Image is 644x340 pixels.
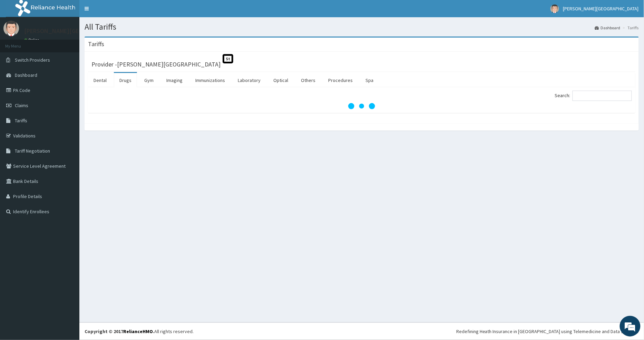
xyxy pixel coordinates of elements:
span: Dashboard [15,72,37,78]
a: Dental [88,73,112,87]
img: d_794563401_company_1708531726252_794563401 [13,34,28,52]
p: [PERSON_NAME][GEOGRAPHIC_DATA] [24,28,126,34]
h1: All Tariffs [85,22,639,31]
textarea: Type your message and hit 'Enter' [3,188,131,212]
a: Dashboard [595,25,621,31]
a: Optical [268,73,294,87]
a: Laboratory [232,73,266,87]
span: Claims [15,102,28,109]
footer: All rights reserved. [79,322,644,340]
img: User Image [550,4,559,13]
a: Imaging [161,73,188,87]
span: Tariffs [15,117,27,124]
a: Others [295,73,321,87]
input: Search: [573,91,632,101]
li: Tariffs [621,25,639,31]
a: Procedures [323,73,358,87]
svg: audio-loading [348,92,375,120]
img: User Image [3,21,19,36]
h3: Provider - [PERSON_NAME][GEOGRAPHIC_DATA] [91,61,221,68]
div: Chat with us now [36,39,116,48]
label: Search: [555,91,632,101]
div: Minimize live chat window [113,3,130,20]
a: Spa [360,73,379,87]
a: Gym [139,73,159,87]
a: Online [24,38,41,42]
strong: Copyright © 2017 . [85,328,154,334]
a: Immunizations [190,73,231,87]
a: RelianceHMO [123,328,153,334]
span: We're online! [40,87,95,156]
span: Tariff Negotiation [15,148,50,154]
a: Drugs [114,73,137,87]
span: Switch Providers [15,57,50,63]
span: St [223,54,233,63]
div: Redefining Heath Insurance in [GEOGRAPHIC_DATA] using Telemedicine and Data Science! [456,328,639,335]
h3: Tariffs [88,41,104,47]
span: [PERSON_NAME][GEOGRAPHIC_DATA] [563,6,639,12]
